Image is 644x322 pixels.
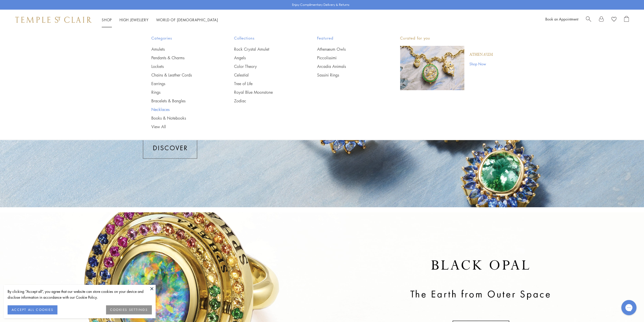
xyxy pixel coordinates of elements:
[234,46,297,52] a: Rock Crystal Amulet
[234,55,297,61] a: Angels
[234,89,297,95] a: Royal Blue Moonstone
[102,17,112,22] a: ShopShop
[119,17,149,22] a: High JewelleryHigh Jewellery
[317,55,380,61] a: Piccolissimi
[234,64,297,69] a: Color Theory
[151,46,214,52] a: Amulets
[151,107,214,112] a: Necklaces
[234,81,297,86] a: Tree of Life
[619,298,639,317] iframe: Gorgias live chat messenger
[151,81,214,86] a: Earrings
[317,64,380,69] a: Arcadia Animals
[151,35,214,41] span: Categories
[15,17,92,23] img: Temple St. Clair
[317,35,380,41] span: Featured
[234,72,297,78] a: Celestial
[469,52,493,58] a: Athenæum
[151,98,214,104] a: Bracelets & Bangles
[106,305,152,314] button: COOKIES SETTINGS
[469,61,493,67] a: Shop Now
[156,17,218,22] a: World of [DEMOGRAPHIC_DATA]World of [DEMOGRAPHIC_DATA]
[624,16,629,24] a: Open Shopping Bag
[102,17,218,23] nav: Main navigation
[317,46,380,52] a: Athenæum Owls
[8,305,57,314] button: ACCEPT ALL COOKIES
[8,289,152,300] div: By clicking “Accept all”, you agree that our website can store cookies on your device and disclos...
[151,72,214,78] a: Chains & Leather Cords
[317,72,380,78] a: Sassini Rings
[151,124,214,129] a: View All
[586,16,591,24] a: Search
[234,98,297,104] a: Zodiac
[292,2,349,7] p: Enjoy Complimentary Delivery & Returns
[151,89,214,95] a: Rings
[545,16,578,22] a: Book an Appointment
[234,35,297,41] span: Collections
[400,35,493,41] p: Curated for you
[151,64,214,69] a: Lockets
[611,16,616,24] a: View Wishlist
[151,55,214,61] a: Pendants & Charms
[151,115,214,121] a: Books & Notebooks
